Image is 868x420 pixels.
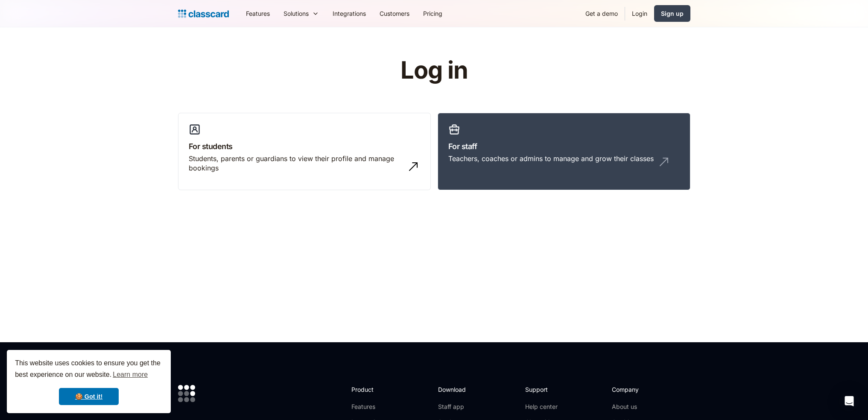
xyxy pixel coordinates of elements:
[525,402,560,411] a: Help center
[283,9,309,18] div: Solutions
[416,4,449,23] a: Pricing
[189,141,420,152] h3: For students
[625,4,654,23] a: Login
[277,4,326,23] div: Solutions
[438,402,473,411] a: Staff app
[438,113,690,191] a: For staffTeachers, coaches or admins to manage and grow their classes
[111,368,149,381] a: learn more about cookies
[239,4,277,23] a: Features
[661,9,684,18] div: Sign up
[525,385,560,394] h2: Support
[612,402,669,411] a: About us
[351,385,397,394] h2: Product
[579,4,625,23] a: Get a demo
[351,402,397,411] a: Features
[189,154,403,173] div: Students, parents or guardians to view their profile and manage bookings
[448,154,654,163] div: Teachers, coaches or admins to manage and grow their classes
[59,388,119,405] a: dismiss cookie message
[839,391,859,411] div: Open Intercom Messenger
[178,8,229,20] a: home
[298,57,570,84] h1: Log in
[178,113,431,191] a: For studentsStudents, parents or guardians to view their profile and manage bookings
[7,350,171,413] div: cookieconsent
[326,4,373,23] a: Integrations
[373,4,416,23] a: Customers
[438,385,473,394] h2: Download
[15,358,163,381] span: This website uses cookies to ensure you get the best experience on our website.
[612,385,669,394] h2: Company
[448,141,680,152] h3: For staff
[654,5,690,22] a: Sign up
